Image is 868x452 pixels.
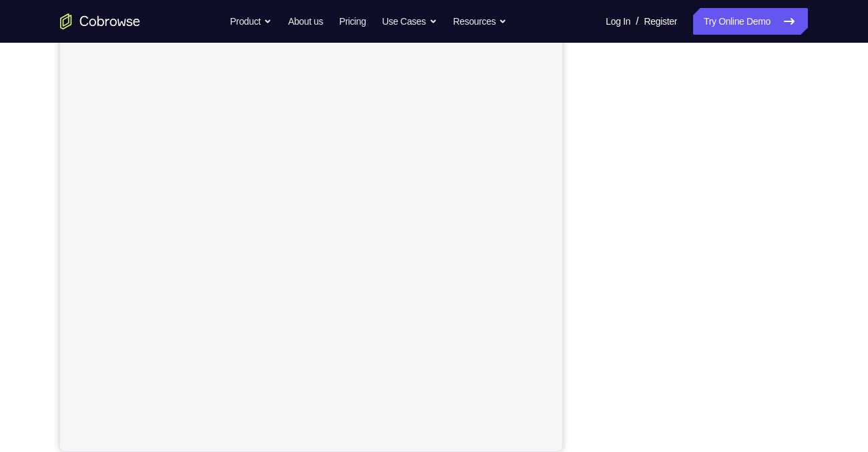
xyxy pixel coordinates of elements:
span: / [636,13,638,29]
button: Use Cases [382,8,437,35]
a: Go to the home page [60,13,140,29]
a: Register [644,8,677,35]
a: Try Online Demo [693,8,808,35]
a: About us [288,8,322,35]
button: Resources [453,8,507,35]
button: Product [230,8,272,35]
a: Log In [606,8,630,35]
iframe: Agent [60,4,562,451]
a: Pricing [339,8,366,35]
